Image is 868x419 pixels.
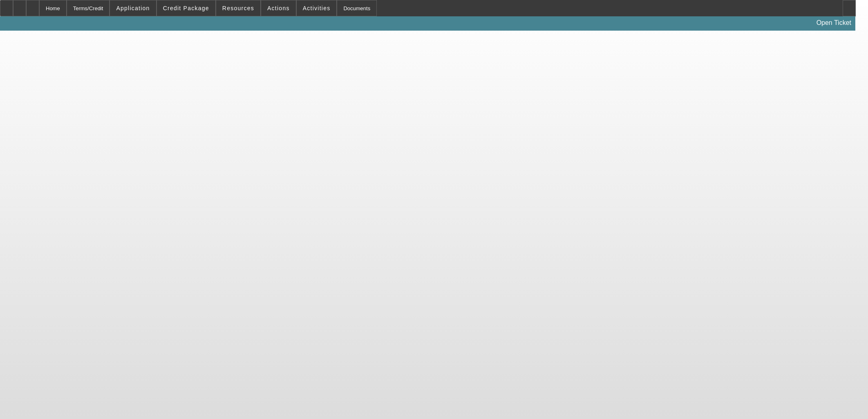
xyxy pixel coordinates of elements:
span: Resources [222,5,254,11]
button: Activities [297,0,337,16]
button: Resources [216,0,260,16]
button: Actions [261,0,296,16]
button: Application [110,0,156,16]
span: Actions [267,5,290,11]
span: Application [116,5,150,11]
span: Activities [303,5,331,11]
button: Credit Package [157,0,215,16]
a: Open Ticket [813,16,855,30]
span: Credit Package [163,5,209,11]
